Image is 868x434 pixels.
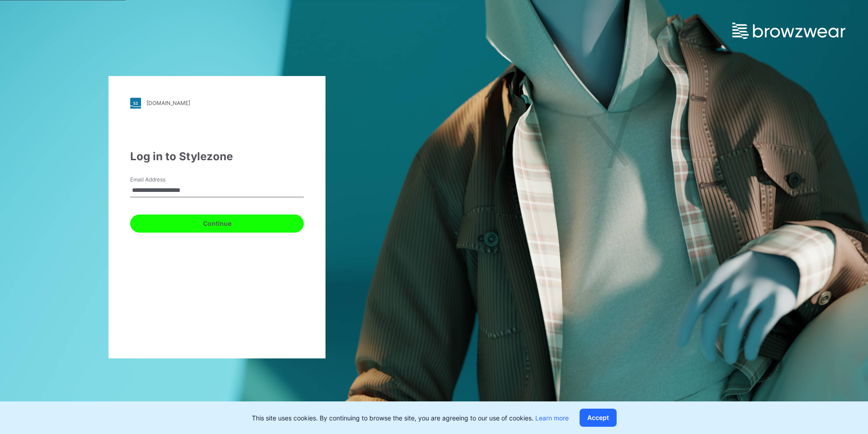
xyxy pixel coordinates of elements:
[146,100,190,106] div: [DOMAIN_NAME]
[130,176,193,184] label: Email Address
[130,98,141,109] img: stylezone-logo.562084cfcfab977791bfbf7441f1a819.svg
[732,23,845,39] img: browzwear-logo.e42bd6dac1945053ebaf764b6aa21510.svg
[130,215,304,233] button: Continue
[252,413,569,423] p: This site uses cookies. By continuing to browse the site, you are agreeing to our use of cookies.
[130,98,304,109] a: [DOMAIN_NAME]
[580,409,617,427] button: Accept
[535,414,569,422] a: Learn more
[130,148,304,165] div: Log in to Stylezone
